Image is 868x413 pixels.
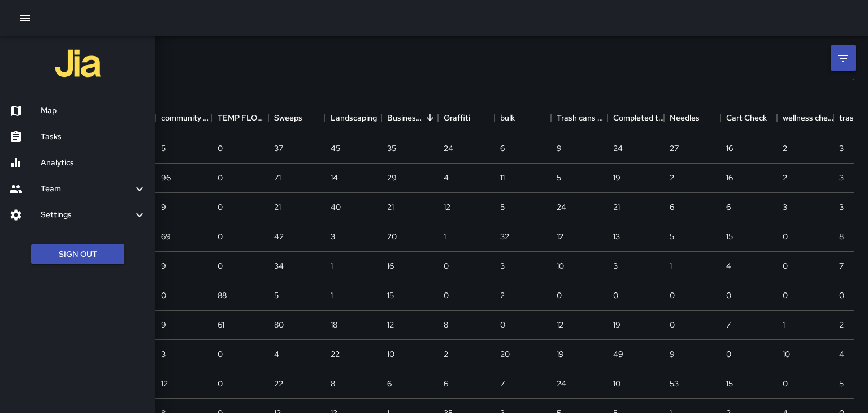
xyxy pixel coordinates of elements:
[41,105,146,117] h6: Map
[31,244,124,265] button: Sign Out
[41,131,146,143] h6: Tasks
[55,41,101,86] img: jia-logo
[41,157,146,169] h6: Analytics
[41,209,133,221] h6: Settings
[41,183,133,195] h6: Team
